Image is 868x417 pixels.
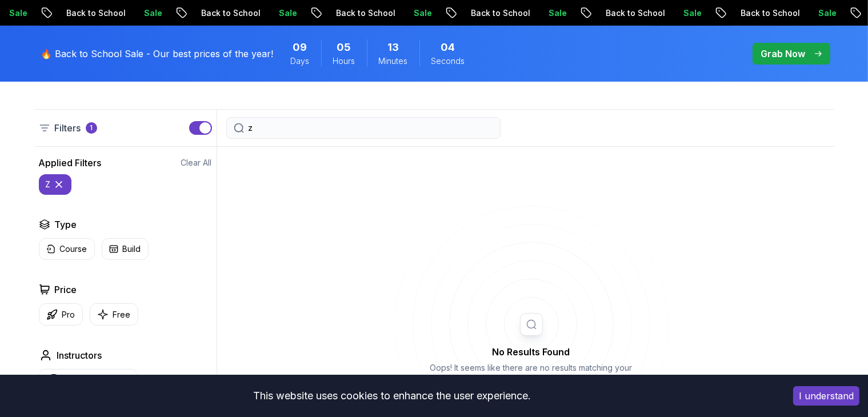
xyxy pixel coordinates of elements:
span: Hours [333,55,355,67]
span: Minutes [379,55,408,67]
p: Free [113,309,131,320]
div: This website uses cookies to enhance the user experience. [9,383,776,408]
span: Seconds [431,55,465,67]
button: Pro [39,303,83,326]
button: Accept cookies [793,386,859,406]
p: Grab Now [761,47,806,61]
p: Sale [350,7,386,19]
p: Back to School [407,7,485,19]
span: 5 Hours [337,39,351,55]
p: Sale [619,7,656,19]
h2: No Results Found [426,345,637,359]
button: instructor img[PERSON_NAME] [39,369,137,394]
p: Back to School [272,7,350,19]
span: 13 Minutes [387,39,399,55]
span: Days [291,55,310,67]
p: Filters [55,121,81,135]
h2: Applied Filters [39,156,102,170]
h2: Instructors [57,348,102,362]
h2: Type [55,218,77,231]
p: Sale [215,7,251,19]
p: Back to School [542,7,619,19]
button: Clear All [181,157,212,169]
p: 1 [90,123,93,133]
p: Sale [80,7,117,19]
button: z [39,174,71,195]
p: Oops! It seems like there are no results matching your filter [426,362,637,385]
h2: Price [55,283,77,296]
button: Course [39,238,95,260]
p: Sale [754,7,791,19]
p: Pro [62,309,75,320]
p: z [46,179,51,190]
img: instructor img [46,374,61,389]
p: Back to School [2,7,80,19]
p: Course [60,243,87,255]
button: Free [90,303,138,326]
p: Back to School [677,7,754,19]
span: 4 Seconds [441,39,455,55]
input: Search Java, React, Spring boot ... [249,122,493,134]
span: 9 Days [293,39,307,55]
p: 🔥 Back to School Sale - Our best prices of the year! [41,47,274,61]
p: Build [123,243,141,255]
p: Sale [485,7,521,19]
button: Build [102,238,149,260]
p: Back to School [137,7,215,19]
